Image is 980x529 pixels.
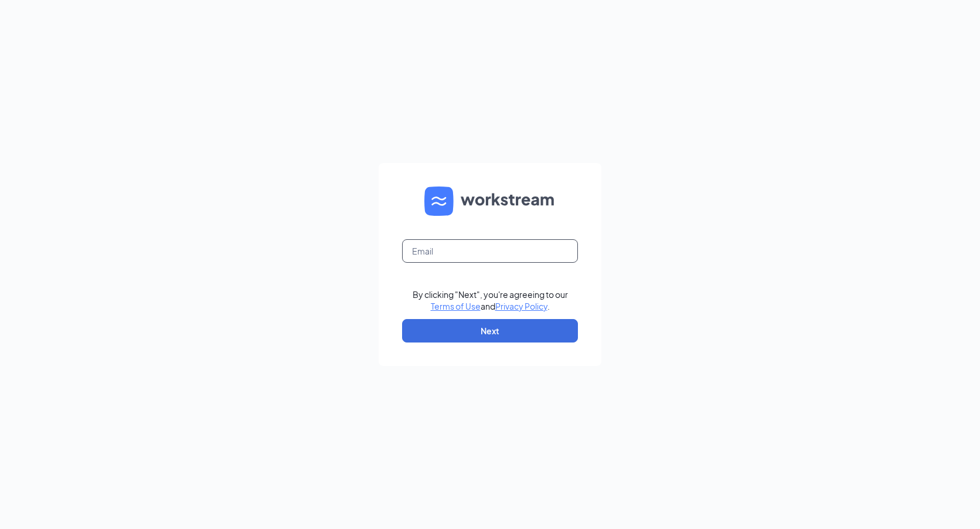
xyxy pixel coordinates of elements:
[402,319,578,343] button: Next
[431,301,481,311] a: Terms of Use
[424,186,556,216] img: WS logo and Workstream text
[402,239,578,263] input: Email
[495,301,547,311] a: Privacy Policy
[413,289,568,312] div: By clicking "Next", you're agreeing to our and .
